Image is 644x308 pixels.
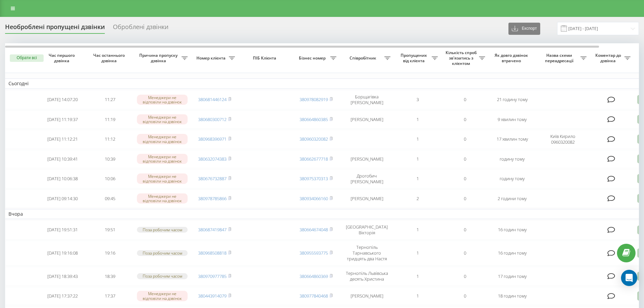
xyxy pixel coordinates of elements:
a: 380955593775 [300,250,328,256]
a: 380978785866 [198,195,226,202]
div: Менеджери не відповіли на дзвінок [137,154,188,164]
div: Менеджери не відповіли на дзвінок [137,193,188,204]
button: Експорт [508,23,540,35]
td: 0 [441,190,488,208]
a: 380664860385 [300,116,328,122]
td: годину тому [488,169,536,188]
a: 380978082919 [300,96,328,102]
div: Поза робочим часом [137,250,188,256]
td: 1 [394,267,441,286]
td: [DATE] 19:16:08 [39,241,86,265]
a: 380960320082 [300,136,328,142]
a: 380968508818 [198,250,226,256]
td: [DATE] 18:39:43 [39,267,86,286]
td: 18 годин тому [488,287,536,305]
td: 0 [441,150,488,168]
td: 0 [441,169,488,188]
a: 380977840468 [300,293,328,299]
td: 16 годин тому [488,241,536,265]
td: 0 [441,241,488,265]
a: 380680300712 [198,116,226,122]
td: [DATE] 10:06:38 [39,169,86,188]
td: 19:16 [86,241,134,265]
td: 16 годин тому [488,220,536,239]
td: [DATE] 11:12:21 [39,130,86,149]
td: 11:27 [86,90,134,109]
td: 0 [441,287,488,305]
td: [PERSON_NAME] [340,111,394,128]
td: 0 [441,267,488,286]
div: Менеджери не відповіли на дзвінок [137,173,188,184]
td: 11:12 [86,130,134,149]
td: 17 хвилин тому [488,130,536,149]
div: Оброблені дзвінки [113,23,168,34]
button: Обрати всі [10,54,44,62]
div: Поза робочим часом [137,227,188,233]
a: 380632074383 [198,156,226,162]
a: 380443914079 [198,293,226,299]
td: 1 [394,287,441,305]
td: 1 [394,220,441,239]
td: 3 [394,90,441,109]
td: 1 [394,130,441,149]
td: Дрогобич [PERSON_NAME] [340,169,394,188]
td: Київ Кирило 0960320082 [536,130,590,149]
td: 0 [441,130,488,149]
div: Менеджери не відповіли на дзвінок [137,114,188,124]
span: Час останнього дзвінка [92,53,128,63]
div: Менеджери не відповіли на дзвінок [137,95,188,105]
a: 380970977785 [198,273,226,279]
span: Співробітник [343,55,384,61]
span: Кількість спроб зв'язатись з клієнтом [445,50,479,66]
td: 2 [394,190,441,208]
td: 10:06 [86,169,134,188]
td: 0 [441,220,488,239]
td: Тернопіль Тарнавського тридцять два Настя [340,241,394,265]
td: [DATE] 17:37:22 [39,287,86,305]
span: Час першого дзвінка [44,53,81,63]
td: 21 годину тому [488,90,536,109]
div: Open Intercom Messenger [621,270,637,286]
td: 11:19 [86,111,134,128]
span: Пропущених від клієнта [397,53,432,63]
a: 380662677718 [300,156,328,162]
a: 380934066160 [300,195,328,202]
a: 380968396971 [198,136,226,142]
a: 380664860369 [300,273,328,279]
span: ПІБ Клієнта [244,55,287,61]
span: Бізнес номер [296,55,330,61]
td: годину тому [488,150,536,168]
td: 9 хвилин тому [488,111,536,128]
td: 1 [394,241,441,265]
span: Коментар до дзвінка [593,53,624,63]
span: Причина пропуску дзвінка [137,53,182,63]
a: 380681446124 [198,96,226,102]
td: 2 години тому [488,190,536,208]
td: [PERSON_NAME] [340,190,394,208]
td: [DATE] 09:14:30 [39,190,86,208]
td: [PERSON_NAME] [340,287,394,305]
td: 17 годин тому [488,267,536,286]
td: 1 [394,169,441,188]
a: 380687419847 [198,227,226,233]
span: Назва схеми переадресації [539,53,580,63]
td: [DATE] 14:07:20 [39,90,86,109]
td: 17:37 [86,287,134,305]
div: Менеджери не відповіли на дзвінок [137,134,188,144]
td: 18:39 [86,267,134,286]
span: Як довго дзвінок втрачено [494,53,530,63]
td: 1 [394,111,441,128]
a: 380975370313 [300,175,328,182]
td: 0 [441,90,488,109]
td: [DATE] 19:51:31 [39,220,86,239]
td: [PERSON_NAME] [340,150,394,168]
td: Борщагівка [PERSON_NAME] [340,90,394,109]
div: Необроблені пропущені дзвінки [5,23,105,34]
td: [DATE] 10:39:41 [39,150,86,168]
td: [DATE] 11:19:37 [39,111,86,128]
td: 1 [394,150,441,168]
td: 0 [441,111,488,128]
a: 380664674048 [300,227,328,233]
td: Тернопіль Львівська десять Христина [340,267,394,286]
a: 380676732887 [198,175,226,182]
